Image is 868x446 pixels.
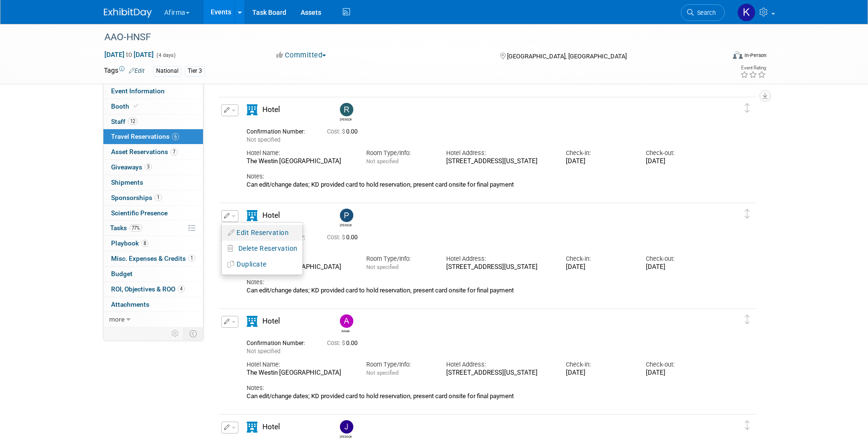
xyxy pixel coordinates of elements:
i: Click and drag to move item [745,103,750,113]
div: [STREET_ADDRESS][US_STATE] [446,263,552,271]
span: 0.00 [327,128,361,135]
a: more [103,312,203,327]
span: Tasks [110,224,142,232]
span: Delete Reservation [238,245,298,252]
div: Rhonda Eickhoff [340,116,352,122]
div: Hotel Address: [446,149,552,157]
div: Hotel Name: [247,149,352,157]
span: 1 [188,255,195,262]
span: Not specified [366,369,398,376]
span: 3 [145,163,152,170]
img: Rhonda Eickhoff [340,103,353,116]
span: 4 [178,285,185,292]
div: Check-in: [566,149,631,157]
div: Can edit/change dates; KD provided card to hold reservation, present card onsite for final payment [247,392,712,400]
i: Hotel [247,104,258,115]
div: [DATE] [566,263,631,271]
div: Check-out: [646,360,711,369]
span: Giveaways [111,163,152,171]
span: Asset Reservations [111,148,178,156]
span: Hotel [262,211,280,220]
span: Search [694,9,716,16]
div: In-Person [744,52,767,59]
button: Duplicate [222,257,303,271]
span: 12 [128,118,137,125]
button: Delete Reservation [222,242,303,256]
div: [DATE] [566,369,631,377]
a: Tasks77% [103,221,203,235]
div: Event Rating [740,66,766,70]
div: Tier 3 [185,66,205,76]
span: 0.00 [327,340,361,346]
div: Hotel Address: [446,255,552,263]
span: Not specified [366,158,398,165]
i: Click and drag to move item [745,421,750,430]
div: [STREET_ADDRESS][US_STATE] [446,369,552,377]
span: [GEOGRAPHIC_DATA], [GEOGRAPHIC_DATA] [507,53,627,60]
div: [DATE] [646,157,711,166]
div: The Westin [GEOGRAPHIC_DATA] [247,369,352,377]
div: National [153,66,181,76]
div: Patrick Curren [340,222,352,227]
div: The Westin [GEOGRAPHIC_DATA] [247,157,352,166]
span: Misc. Expenses & Credits [111,255,195,262]
a: ROI, Objectives & ROO4 [103,282,203,297]
span: Scientific Presence [111,209,168,217]
div: Hotel Name: [247,360,352,369]
div: Adeeb Ansari [340,328,352,333]
img: Joshua Klopper [340,420,353,434]
span: Hotel [262,317,280,325]
a: Shipments [103,175,203,190]
div: Can edit/change dates; KD provided card to hold reservation, present card onsite for final payment [247,181,712,189]
div: Confirmation Number: [247,125,313,135]
a: Asset Reservations7 [103,145,203,159]
div: Notes: [247,172,712,181]
a: Scientific Presence [103,206,203,221]
a: Playbook8 [103,236,203,251]
td: Toggle Event Tabs [183,327,203,340]
img: Format-Inperson.png [733,51,743,59]
div: Notes: [247,278,712,287]
div: Check-in: [566,255,631,263]
span: Playbook [111,239,148,247]
div: AAO-HNSF [101,29,710,46]
div: Joshua Klopper [338,420,354,439]
img: Patrick Curren [340,209,353,222]
div: [DATE] [566,157,631,166]
div: Check-out: [646,149,711,157]
span: [DATE] [DATE] [104,50,154,59]
a: Sponsorships1 [103,190,203,205]
a: Booth [103,99,203,114]
div: [DATE] [646,263,711,271]
a: Budget [103,267,203,281]
div: Patrick Curren [338,209,354,227]
span: Hotel [262,423,280,431]
div: Adeeb Ansari [338,314,354,333]
div: Room Type/Info: [366,360,432,369]
button: Edit Reservation [222,226,303,240]
span: Shipments [111,178,143,186]
span: Not specified [247,348,281,355]
i: Booth reservation complete [134,103,138,109]
div: Can edit/change dates; KD provided card to hold reservation, present card onsite for final payment [247,287,712,294]
div: [DATE] [646,369,711,377]
div: Rhonda Eickhoff [338,103,354,122]
td: Tags [104,66,145,77]
span: 0.00 [327,234,361,241]
span: Cost: $ [327,128,346,135]
span: Hotel [262,105,280,114]
img: Adeeb Ansari [340,314,353,328]
td: Personalize Event Tab Strip [167,327,184,340]
span: Attachments [111,301,149,308]
span: 8 [141,240,148,247]
i: Hotel [247,316,258,327]
a: Travel Reservations6 [103,129,203,144]
i: Hotel [247,210,258,221]
span: 7 [170,148,178,156]
i: Click and drag to move item [745,315,750,324]
span: 77% [129,224,142,232]
span: 6 [172,133,179,140]
div: Room Type/Info: [366,149,432,157]
a: Misc. Expenses & Credits1 [103,251,203,266]
button: Committed [273,50,330,60]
